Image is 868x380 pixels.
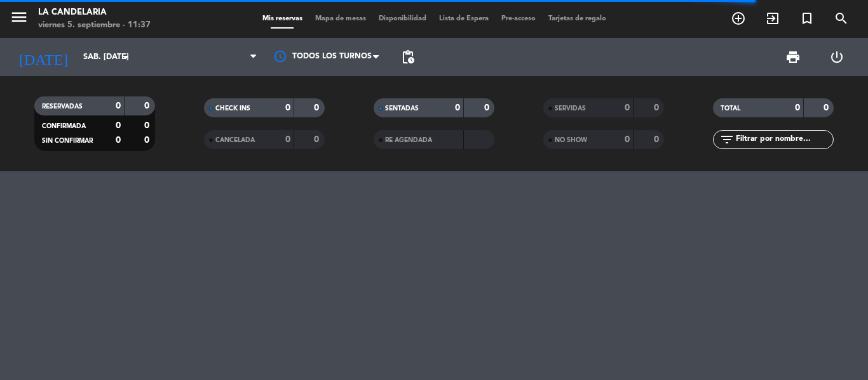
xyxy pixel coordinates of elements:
[455,103,460,112] strong: 0
[10,8,29,27] i: menu
[10,43,77,71] i: [DATE]
[654,135,661,144] strong: 0
[555,105,586,112] span: SERVIDAS
[372,15,433,22] span: Disponibilidad
[731,11,746,26] i: add_circle_outline
[385,137,432,143] span: RE AGENDADA
[815,38,858,76] div: LOG OUT
[215,137,255,143] span: CANCELADA
[116,102,121,110] strong: 0
[38,19,151,32] div: viernes 5. septiembre - 11:37
[256,15,309,22] span: Mis reservas
[625,103,630,112] strong: 0
[116,136,121,145] strong: 0
[309,15,372,22] span: Mapa de mesas
[433,15,495,22] span: Lista de Espera
[314,103,322,112] strong: 0
[829,49,844,65] i: power_settings_new
[625,135,630,144] strong: 0
[116,121,121,130] strong: 0
[721,105,740,112] span: TOTAL
[42,138,93,144] span: SIN CONFIRMAR
[144,102,152,110] strong: 0
[795,103,800,112] strong: 0
[144,136,152,145] strong: 0
[215,105,250,112] span: CHECK INS
[654,103,661,112] strong: 0
[144,121,152,130] strong: 0
[719,132,735,147] i: filter_list
[495,15,542,22] span: Pre-acceso
[765,11,780,26] i: exit_to_app
[824,103,831,112] strong: 0
[834,11,849,26] i: search
[10,8,29,31] button: menu
[799,11,815,26] i: turned_in_not
[118,49,133,65] i: arrow_drop_down
[42,123,86,129] span: CONFIRMADA
[785,49,801,65] span: print
[314,135,322,144] strong: 0
[484,103,492,112] strong: 0
[285,135,290,144] strong: 0
[735,133,833,147] input: Filtrar por nombre...
[285,103,290,112] strong: 0
[385,105,419,112] span: SENTADAS
[400,49,416,65] span: pending_actions
[42,103,83,110] span: RESERVADAS
[555,137,587,143] span: NO SHOW
[38,6,151,19] div: LA CANDELARIA
[542,15,613,22] span: Tarjetas de regalo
